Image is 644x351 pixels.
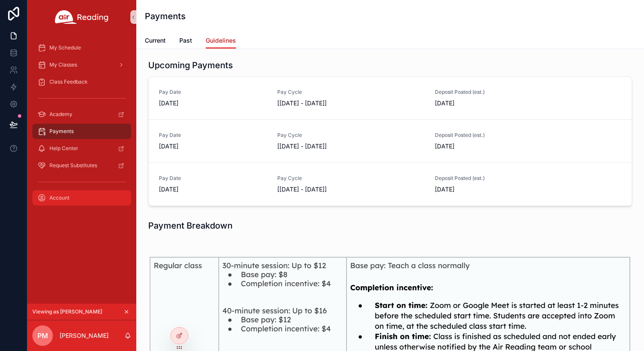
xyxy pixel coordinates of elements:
[159,132,267,139] span: Pay Date
[37,331,48,341] span: PM
[435,185,543,194] span: [DATE]
[435,142,543,151] span: [DATE]
[148,220,233,232] h1: Payment Breakdown
[49,44,81,51] span: My Schedule
[277,132,425,139] span: Pay Cycle
[27,34,136,217] div: scrollable content
[60,331,109,340] p: [PERSON_NAME]
[145,33,166,50] a: Current
[49,145,78,152] span: Help Center
[435,99,543,107] span: [DATE]
[49,78,88,85] span: Class Feedback
[435,132,543,139] span: Deposit Posted (est.)
[32,308,102,315] span: Viewing as [PERSON_NAME]
[277,185,425,194] span: [[DATE] - [DATE]]
[148,59,233,71] h1: Upcoming Payments
[49,128,74,135] span: Payments
[435,175,543,182] span: Deposit Posted (est.)
[32,57,131,73] a: My Classes
[49,111,72,118] span: Academy
[145,36,166,45] span: Current
[206,33,236,49] a: Guidelines
[277,142,425,151] span: [[DATE] - [DATE]]
[49,194,69,201] span: Account
[179,36,192,45] span: Past
[32,107,131,122] a: Academy
[159,142,267,151] span: [DATE]
[32,74,131,90] a: Class Feedback
[32,40,131,55] a: My Schedule
[55,10,109,24] img: App logo
[32,158,131,173] a: Request Substitutes
[277,89,425,96] span: Pay Cycle
[159,99,267,107] span: [DATE]
[49,162,97,169] span: Request Substitutes
[159,89,267,96] span: Pay Date
[32,141,131,156] a: Help Center
[179,33,192,50] a: Past
[277,175,425,182] span: Pay Cycle
[159,185,267,194] span: [DATE]
[435,89,543,96] span: Deposit Posted (est.)
[206,36,236,45] span: Guidelines
[277,99,425,107] span: [[DATE] - [DATE]]
[159,175,267,182] span: Pay Date
[145,10,186,22] h1: Payments
[32,190,131,206] a: Account
[49,61,77,68] span: My Classes
[32,124,131,139] a: Payments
